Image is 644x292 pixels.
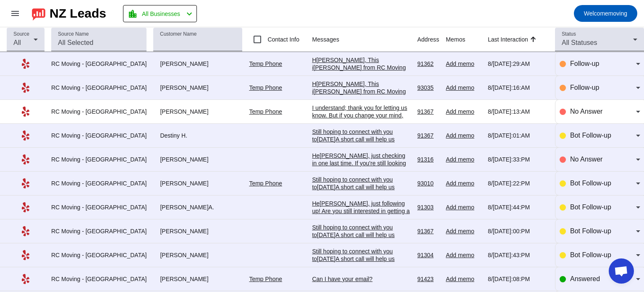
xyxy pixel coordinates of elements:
[10,8,20,18] mat-icon: menu
[417,132,439,139] div: 91367
[51,108,147,115] div: RC Moving - [GEOGRAPHIC_DATA]
[584,8,627,19] span: moving
[446,275,481,283] div: Add memo
[417,203,439,211] div: 91303
[51,227,147,235] div: RC Moving - [GEOGRAPHIC_DATA]
[570,156,602,163] span: No Answer
[574,5,637,22] button: Welcomemoving
[417,108,439,115] div: 91367
[446,227,481,235] div: Add memo
[21,59,31,69] mat-icon: Yelp
[153,227,242,235] div: [PERSON_NAME]
[312,104,411,180] div: I understand; thank you for letting us know. But if you change your mind, please don't hesitate t...
[446,84,481,91] div: Add memo
[160,31,196,37] mat-label: Customer Name
[51,251,147,259] div: RC Moving - [GEOGRAPHIC_DATA]
[446,132,481,139] div: Add memo
[584,10,608,17] span: Welcome
[249,60,282,67] a: Temp Phone
[51,84,147,91] div: RC Moving - [GEOGRAPHIC_DATA]
[58,31,89,37] mat-label: Source Name
[488,227,548,235] div: 8/[DATE]:00:PM
[153,156,242,163] div: [PERSON_NAME]
[153,108,242,115] div: [PERSON_NAME]
[570,84,599,91] span: Follow-up
[488,203,548,211] div: 8/[DATE]:44:PM
[249,108,282,115] a: Temp Phone
[609,258,634,284] a: Open chat
[417,275,439,283] div: 91423
[570,180,611,187] span: Bot Follow-up
[153,60,242,68] div: [PERSON_NAME]
[32,6,45,21] img: logo
[312,56,411,132] div: H[PERSON_NAME], This i[PERSON_NAME] from RC Moving Company. I tried calling you to talk about you...
[312,200,411,260] div: He[PERSON_NAME], just following up! Are you still interested in getting a moving estimate? We'd l...
[417,156,439,163] div: 91316
[417,84,439,91] div: 93035
[51,156,147,163] div: RC Moving - [GEOGRAPHIC_DATA]
[312,128,411,188] div: Still hoping to connect with you to[DATE]A short call will help us better understand your move an...
[488,275,548,283] div: 8/[DATE]:08:PM
[446,251,481,259] div: Add memo
[13,39,21,46] span: All
[417,251,439,259] div: 91304
[488,35,528,44] div: Last Interaction
[446,108,481,115] div: Add memo
[312,275,411,283] div: Can I have your email?
[488,84,548,91] div: 8/[DATE]:16:AM
[266,35,299,44] label: Contact Info
[312,152,411,242] div: He[PERSON_NAME], just checking in one last time. If you're still looking for help with your move,...
[21,107,31,117] mat-icon: Yelp
[13,31,29,37] mat-label: Source
[51,60,147,68] div: RC Moving - [GEOGRAPHIC_DATA]
[417,227,439,235] div: 91367
[21,130,31,141] mat-icon: Yelp
[488,180,548,187] div: 8/[DATE]:22:PM
[570,132,611,139] span: Bot Follow-up
[570,60,599,67] span: Follow-up
[249,180,282,187] a: Temp Phone
[51,180,147,187] div: RC Moving - [GEOGRAPHIC_DATA]
[312,224,411,284] div: Still hoping to connect with you to[DATE]A short call will help us better understand your move an...
[446,180,481,187] div: Add memo
[417,180,439,187] div: 93010
[562,39,597,46] span: All Statuses
[128,9,138,19] mat-icon: location_city
[446,60,481,68] div: Add memo
[153,275,242,283] div: [PERSON_NAME]
[570,203,611,211] span: Bot Follow-up
[488,156,548,163] div: 8/[DATE]:33:PM
[562,31,576,37] mat-label: Status
[153,203,242,211] div: [PERSON_NAME]A.
[21,226,31,236] mat-icon: Yelp
[312,176,411,236] div: Still hoping to connect with you to[DATE]A short call will help us better understand your move an...
[21,274,31,284] mat-icon: Yelp
[153,180,242,187] div: [PERSON_NAME]
[21,83,31,93] mat-icon: Yelp
[417,60,439,68] div: 91362
[153,84,242,91] div: [PERSON_NAME]
[570,275,600,282] span: Answered
[488,60,548,68] div: 8/[DATE]:29:AM
[51,275,147,283] div: RC Moving - [GEOGRAPHIC_DATA]
[21,250,31,260] mat-icon: Yelp
[312,80,411,156] div: H[PERSON_NAME], This i[PERSON_NAME] from RC Moving Company. I tried calling you to talk about you...
[446,156,481,163] div: Add memo
[51,132,147,139] div: RC Moving - [GEOGRAPHIC_DATA]
[21,154,31,164] mat-icon: Yelp
[488,251,548,259] div: 8/[DATE]:43:PM
[488,132,548,139] div: 8/[DATE]:01:AM
[184,9,194,19] mat-icon: chevron_left
[570,251,611,258] span: Bot Follow-up
[570,108,602,115] span: No Answer
[123,5,197,22] button: All Businesses
[21,178,31,188] mat-icon: Yelp
[446,27,488,52] th: Memos
[249,84,282,91] a: Temp Phone
[58,38,140,48] input: All Selected
[249,276,282,282] a: Temp Phone
[417,27,446,52] th: Address
[21,202,31,212] mat-icon: Yelp
[312,27,417,52] th: Messages
[488,108,548,115] div: 8/[DATE]:13:AM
